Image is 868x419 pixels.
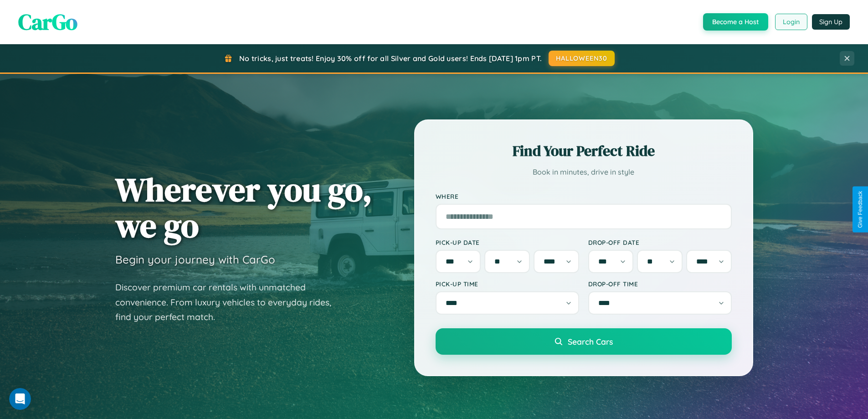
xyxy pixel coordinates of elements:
[436,280,579,288] label: Pick-up Time
[436,238,579,246] label: Pick-up Date
[588,280,732,288] label: Drop-off Time
[115,171,372,243] h1: Wherever you go, we go
[18,7,77,37] span: CarGo
[568,336,613,347] span: Search Cars
[239,54,542,63] span: No tricks, just treats! Enjoy 30% off for all Silver and Gold users! Ends [DATE] 1pm PT.
[436,192,732,200] label: Where
[115,280,343,325] p: Discover premium car rentals with unmatched convenience. From luxury vehicles to everyday rides, ...
[549,51,615,66] button: HALLOWEEN30
[436,141,732,161] h2: Find Your Perfect Ride
[9,388,31,410] iframe: Intercom live chat
[115,253,275,266] h3: Begin your journey with CarGo
[588,238,732,246] label: Drop-off Date
[812,14,850,30] button: Sign Up
[436,328,732,355] button: Search Cars
[436,166,732,179] p: Book in minutes, drive in style
[703,13,768,31] button: Become a Host
[857,191,863,228] div: Give Feedback
[775,14,807,30] button: Login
